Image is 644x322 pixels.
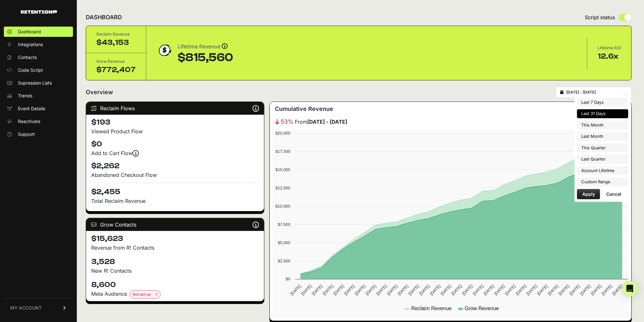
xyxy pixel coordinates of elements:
text: $0 [286,277,290,281]
div: $43,153 [96,37,136,48]
div: Lifetime Revenue [178,42,233,51]
button: Cancel [601,189,626,199]
text: $20,000 [276,131,290,136]
h2: DASHBOARD [86,13,122,22]
text: $5,000 [278,240,290,245]
text: [DATE] [365,284,377,296]
li: Last Quarter [577,155,628,164]
li: Custom Range [577,178,628,186]
div: Reclaim Flows [86,102,264,115]
span: Dashboard [18,29,41,35]
div: $815,560 [178,51,233,64]
text: [DATE] [397,284,409,296]
a: Integrations [4,39,73,50]
text: [DATE] [461,284,474,296]
img: Retention.com [21,10,57,14]
text: [DATE] [322,284,334,296]
text: [DATE] [483,284,495,296]
h4: $2,262 [91,161,259,171]
h4: $15,623 [91,234,259,244]
text: Grow Revenue [465,306,499,311]
h4: $2,455 [91,183,259,197]
div: Open Intercom Messenger [622,281,638,296]
span: Script status [585,13,615,21]
text: [DATE] [386,284,398,296]
h4: $0 [91,139,259,149]
div: Lifetime ROI [598,45,621,51]
div: Add to Cart Flow [91,149,259,157]
span: MY ACCOUNT [10,305,42,311]
a: Contacts [4,52,73,62]
span: Reactivate [18,118,40,125]
text: [DATE] [290,284,302,296]
button: Apply [577,189,600,199]
div: Grow Revenue [96,58,136,65]
div: Meta Audience [91,290,259,299]
text: $17,500 [276,149,290,154]
text: [DATE] [558,284,570,296]
strong: [DATE] - [DATE] [307,119,347,125]
span: Code Script [18,67,43,73]
text: [DATE] [407,284,420,296]
text: [DATE] [568,284,581,296]
text: $15,000 [276,167,290,172]
text: [DATE] [536,284,549,296]
text: [DATE] [601,284,613,296]
li: Last Month [577,132,628,141]
span: Contacts [18,54,37,61]
span: Trends [18,93,32,99]
text: $12,500 [276,186,290,190]
h2: Overview [86,88,113,97]
span: 53% [281,117,294,126]
div: $772,407 [96,65,136,75]
text: [DATE] [450,284,463,296]
div: 12.6x [598,51,621,62]
img: dollar-coin-05c43ed7efb7bc0c12610022525b4bbbb207c7efeef5aecc26f025e68dcafac9.png [157,42,173,58]
li: This Month [577,121,628,130]
li: Last 7 Days [577,98,628,107]
span: Support [18,131,35,137]
text: [DATE] [440,284,452,296]
text: [DATE] [526,284,538,296]
text: [DATE] [504,284,517,296]
a: MY ACCOUNT [4,298,73,318]
text: [DATE] [515,284,527,296]
a: Event Details [4,103,73,114]
a: Trends [4,91,73,101]
div: Abandoned Checkout Flow [91,171,259,179]
text: [DATE] [579,284,592,296]
li: This Quarter [577,144,628,153]
div: Grow Contacts [86,218,264,231]
li: Account Lifetime [577,166,628,175]
p: Revenue from R! Contacts [91,244,259,252]
text: [DATE] [333,284,345,296]
text: [DATE] [311,284,324,296]
text: [DATE] [472,284,484,296]
text: [DATE] [375,284,388,296]
h4: $193 [91,117,259,128]
text: [DATE] [418,284,431,296]
div: Reclaim Revenue [96,31,136,37]
span: From [295,118,347,126]
a: Support [4,129,73,139]
text: Reclaim Revenue [411,306,452,311]
text: [DATE] [354,284,366,296]
li: Last 31 Days [577,109,628,118]
a: Dashboard [4,27,73,37]
span: Integrations [18,41,43,48]
text: $7,500 [278,222,290,227]
text: [DATE] [343,284,356,296]
text: [DATE] [611,284,624,296]
text: $2,500 [278,259,290,263]
text: $10,000 [276,204,290,209]
text: [DATE] [429,284,441,296]
a: Code Script [4,65,73,75]
span: Supression Lists [18,80,52,86]
p: New R! Contacts [91,267,259,275]
div: Viewed Product Flow [91,128,259,135]
text: [DATE] [547,284,559,296]
a: Reactivate [4,116,73,127]
p: Total Reclaim Revenue [91,197,259,205]
h4: 3,528 [91,257,259,267]
span: Event Details [18,105,45,112]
